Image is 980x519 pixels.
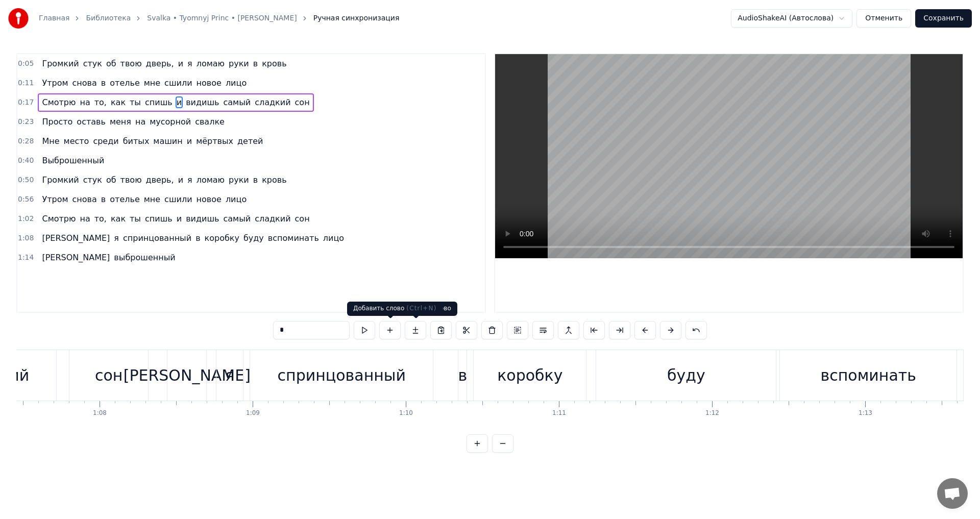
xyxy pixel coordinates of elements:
span: об [105,174,117,186]
span: сон [294,96,311,108]
div: 1:09 [246,409,260,417]
span: самый [223,96,252,108]
span: оставь [76,116,107,128]
span: спишь [144,96,174,108]
span: лицо [225,193,248,205]
span: битых [122,135,151,147]
span: как [110,96,127,108]
span: и [177,174,184,186]
img: youka [8,8,29,29]
span: дверь, [145,58,175,69]
span: стук [82,174,103,186]
span: 0:23 [18,117,34,127]
div: я [225,364,234,387]
span: мне [143,193,161,205]
span: 0:40 [18,156,34,166]
span: новое [195,77,223,89]
span: в [252,174,259,186]
span: сшили [163,77,193,89]
span: то, [93,213,108,225]
span: ломаю [195,58,226,69]
span: отелье [109,77,140,89]
span: Мне [41,135,60,147]
span: руки [228,174,250,186]
span: машин [152,135,183,147]
div: вспоминать [821,364,916,387]
span: буду [242,232,265,244]
span: ты [129,213,142,225]
span: мусорной [149,116,192,128]
span: вспоминать [267,232,320,244]
span: снова [71,193,98,205]
span: снова [71,77,98,89]
span: Ручная синхронизация [313,13,400,23]
span: видишь [185,96,220,108]
span: в [100,193,107,205]
span: мёртвых [195,135,234,147]
span: я [113,232,120,244]
span: и [176,213,183,225]
button: Отменить [856,9,911,28]
span: 1:14 [18,253,34,263]
button: Сохранить [915,9,972,28]
span: лицо [322,232,345,244]
span: лицо [225,77,248,89]
nav: breadcrumb [39,13,399,23]
span: детей [236,135,264,147]
span: сон [294,213,311,225]
span: то, [93,96,108,108]
span: Смотрю [41,213,77,225]
span: мне [143,77,161,89]
span: сладкий [254,96,291,108]
span: ты [129,96,142,108]
span: Просто [41,116,73,128]
span: 0:11 [18,78,34,88]
span: 0:56 [18,194,34,205]
a: Svalka • Tyomnyj Princ • [PERSON_NAME] [147,13,297,23]
span: среди [92,135,119,147]
span: сшили [163,193,193,205]
span: Утром [41,193,69,205]
span: твою [119,58,143,69]
span: на [134,116,146,128]
span: 0:17 [18,97,34,108]
span: Смотрю [41,96,77,108]
div: сон [95,364,122,387]
span: и [177,58,184,69]
span: [PERSON_NAME] [41,232,111,244]
div: в [458,364,467,387]
div: буду [667,364,705,387]
span: ломаю [195,174,226,186]
span: ( Ctrl+N ) [406,305,436,312]
a: Библиотека [86,13,131,23]
div: Открытый чат [937,478,968,509]
span: коробку [204,232,240,244]
span: Громкий [41,174,80,186]
span: и [186,135,193,147]
div: Добавить слово [347,302,443,316]
span: кровь [261,58,287,69]
span: Громкий [41,58,80,69]
span: свалке [194,116,226,128]
div: 1:08 [93,409,107,417]
div: 1:13 [859,409,872,417]
span: Выброшенный [41,155,105,166]
span: видишь [185,213,220,225]
span: и [176,96,183,108]
span: в [194,232,201,244]
span: стук [82,58,103,69]
div: [PERSON_NAME] [124,364,251,387]
div: коробку [497,364,562,387]
div: 1:10 [399,409,413,417]
span: я [186,174,193,186]
div: 1:12 [705,409,719,417]
span: на [79,96,91,108]
span: об [105,58,117,69]
div: спринцованный [278,364,406,387]
span: спринцованный [122,232,192,244]
span: меня [109,116,132,128]
span: новое [195,193,223,205]
span: 0:50 [18,175,34,185]
span: Утром [41,77,69,89]
span: отелье [109,193,140,205]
